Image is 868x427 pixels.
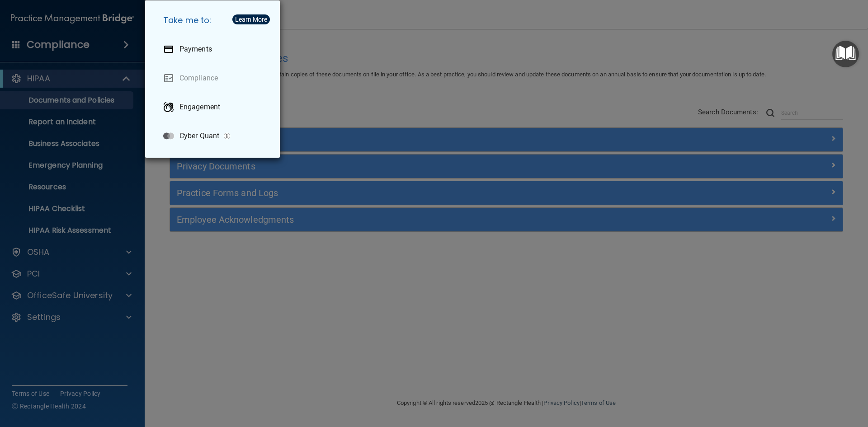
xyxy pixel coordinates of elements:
[156,123,273,149] a: Cyber Quant
[235,16,267,23] div: Learn More
[156,37,273,62] a: Payments
[179,45,212,54] p: Payments
[156,66,273,91] a: Compliance
[156,8,273,33] h5: Take me to:
[232,14,270,24] button: Learn More
[179,103,220,112] p: Engagement
[179,131,219,141] p: Cyber Quant
[156,94,273,120] a: Engagement
[832,41,859,67] button: Open Resource Center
